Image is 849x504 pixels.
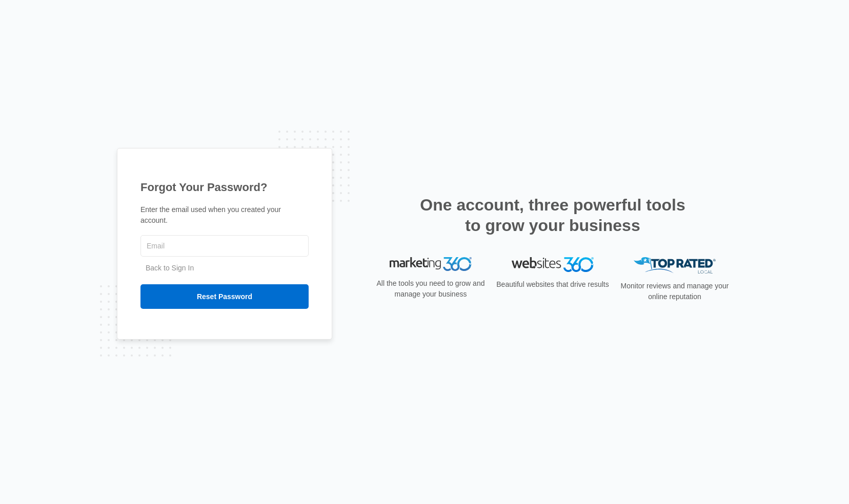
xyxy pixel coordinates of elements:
h2: One account, three powerful tools to grow your business [417,195,689,236]
p: Beautiful websites that drive results [495,279,610,290]
img: Websites 360 [512,257,594,272]
img: Top Rated Local [634,257,716,274]
input: Reset Password [140,284,309,309]
p: Enter the email used when you created your account. [140,204,309,226]
input: Email [140,235,309,257]
img: Marketing 360 [390,257,472,271]
h1: Forgot Your Password? [140,179,309,196]
p: All the tools you need to grow and manage your business [373,278,488,300]
a: Back to Sign In [146,264,194,272]
p: Monitor reviews and manage your online reputation [617,281,732,302]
